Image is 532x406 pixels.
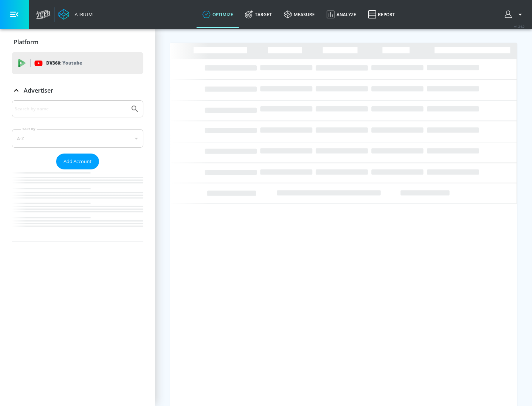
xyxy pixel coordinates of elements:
span: Add Account [64,157,92,166]
a: measure [278,1,321,28]
p: DV360: [46,59,82,67]
div: DV360: Youtube [12,52,143,74]
p: Youtube [62,59,82,67]
div: Atrium [72,11,93,18]
label: Sort By [21,127,37,131]
p: Advertiser [24,86,53,94]
div: Platform [12,32,143,52]
a: Report [362,1,401,28]
div: Advertiser [12,80,143,101]
a: Target [239,1,278,28]
a: Atrium [58,9,93,20]
input: Search by name [15,104,127,114]
nav: list of Advertiser [12,169,143,241]
a: optimize [197,1,239,28]
button: Add Account [56,154,99,169]
div: Advertiser [12,100,143,241]
p: Platform [14,38,38,46]
div: A-Z [12,129,143,148]
span: v 4.24.0 [514,24,525,28]
a: Analyze [321,1,362,28]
